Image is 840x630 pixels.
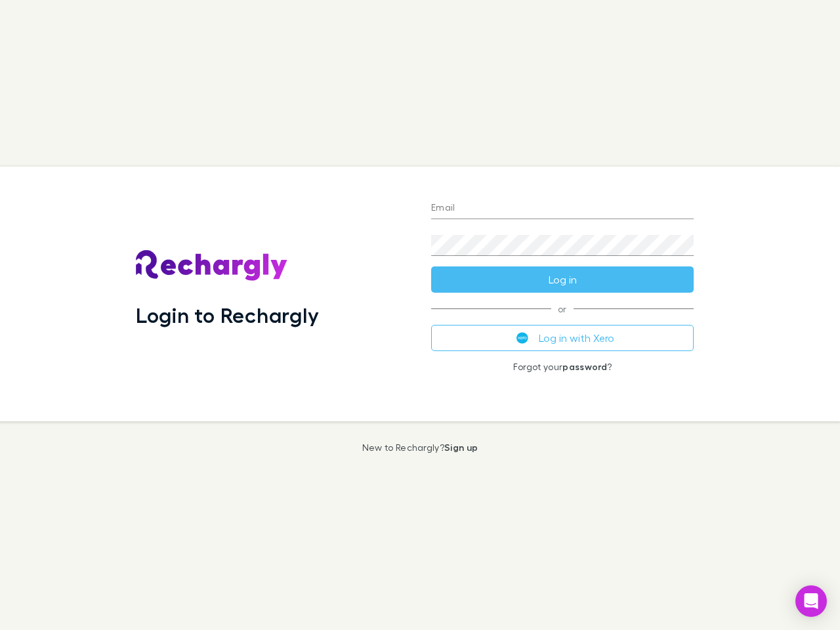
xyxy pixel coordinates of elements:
button: Log in with Xero [431,325,694,351]
button: Log in [431,266,694,293]
div: Open Intercom Messenger [795,585,827,617]
a: password [562,361,607,372]
img: Xero's logo [516,332,528,344]
a: Sign up [444,442,478,453]
p: New to Rechargly? [362,442,478,453]
h1: Login to Rechargly [136,303,319,327]
span: or [431,308,694,309]
img: Rechargly's Logo [136,250,288,282]
p: Forgot your ? [431,362,694,372]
